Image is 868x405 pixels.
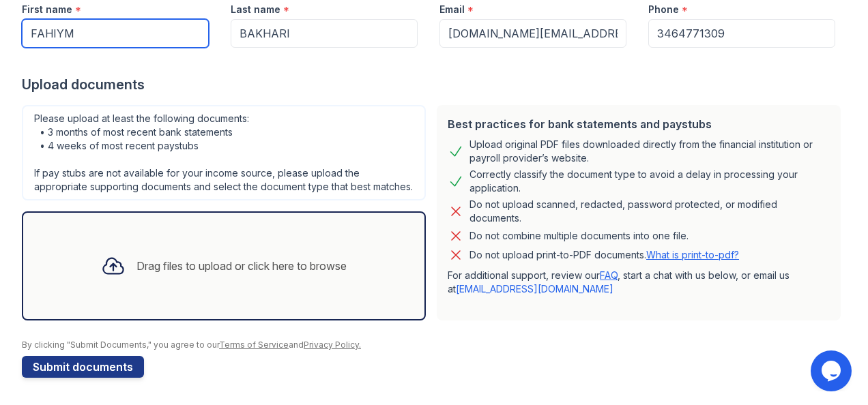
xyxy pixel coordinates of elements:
[231,3,280,16] label: Last name
[600,269,618,281] a: FAQ
[469,228,689,244] div: Do not combine multiple documents into one file.
[304,340,361,350] a: Privacy Policy.
[22,75,846,94] div: Upload documents
[469,168,830,195] div: Correctly classify the document type to avoid a delay in processing your application.
[469,248,739,262] p: Do not upload print-to-PDF documents.
[22,105,426,200] div: Please upload at least the following documents: • 3 months of most recent bank statements • 4 wee...
[136,258,347,274] div: Drag files to upload or click here to browse
[448,116,830,132] div: Best practices for bank statements and paystubs
[648,3,679,16] label: Phone
[439,3,465,16] label: Email
[456,283,613,295] a: [EMAIL_ADDRESS][DOMAIN_NAME]
[646,249,739,260] a: What is print-to-pdf?
[469,138,830,165] div: Upload original PDF files downloaded directly from the financial institution or payroll provider’...
[469,198,830,225] div: Do not upload scanned, redacted, password protected, or modified documents.
[22,356,144,378] button: Submit documents
[448,269,830,296] p: For additional support, review our , start a chat with us below, or email us at
[811,350,854,391] iframe: chat widget
[22,3,72,16] label: First name
[219,340,289,350] a: Terms of Service
[22,340,846,350] div: By clicking "Submit Documents," you agree to our and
